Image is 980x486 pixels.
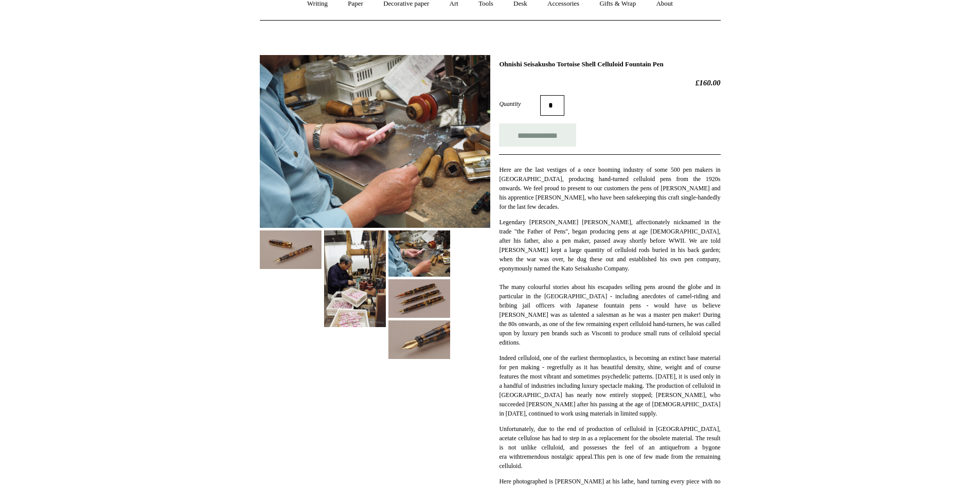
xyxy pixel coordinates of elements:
[388,230,450,277] img: Ohnishi Seisakusho Tortoise Shell Celluloid Fountain Pen
[499,218,720,347] p: Legendary [PERSON_NAME] [PERSON_NAME], affectionately nicknamed in the trade "the Father of Pens"...
[499,453,720,470] span: This pen is one of few made from the remaining celluloid.
[499,353,720,418] p: Indeed celluloid, one of the earliest thermoplastics, is becoming an extinct base material for pe...
[260,230,322,269] img: Ohnishi Seisakusho Tortoise Shell Celluloid Fountain Pen
[520,453,594,460] span: tremendous nostalgic appeal.
[499,99,540,109] label: Quantity
[388,279,450,318] img: Ohnishi Seisakusho Tortoise Shell Celluloid Fountain Pen
[499,165,720,211] p: Here are the last vestiges of a once booming industry of some 500 pen makers in [GEOGRAPHIC_DATA]...
[509,453,520,460] span: with
[388,320,450,359] img: Ohnishi Seisakusho Tortoise Shell Celluloid Fountain Pen
[260,55,490,228] img: Ohnishi Seisakusho Tortoise Shell Celluloid Fountain Pen
[499,60,720,68] h1: Ohnishi Seisakusho Tortoise Shell Celluloid Fountain Pen
[499,78,720,87] h2: £160.00
[499,425,720,451] span: Unfortunately, due to the end of production of celluloid in [GEOGRAPHIC_DATA], acetate cellulose ...
[324,230,386,327] img: Ohnishi Seisakusho Tortoise Shell Celluloid Fountain Pen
